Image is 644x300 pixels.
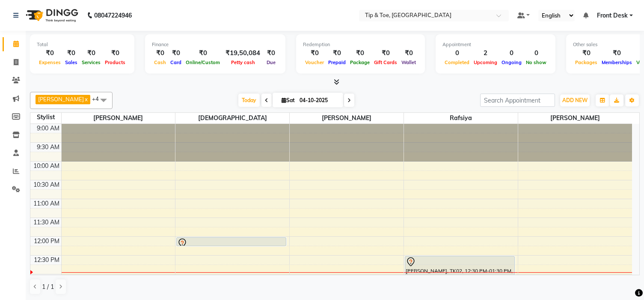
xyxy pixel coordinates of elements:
div: ₹0 [37,48,63,58]
span: Prepaid [326,59,348,65]
span: 1 / 1 [42,282,54,291]
div: ₹0 [348,48,372,58]
span: Ongoing [499,59,524,65]
span: [PERSON_NAME] [62,113,175,124]
span: No show [524,59,549,65]
span: Today [238,94,260,107]
b: 08047224946 [94,3,132,27]
div: Appointment [442,41,549,48]
div: Finance [152,41,279,48]
div: ₹0 [184,48,222,58]
span: Completed [442,59,472,65]
div: 9:00 AM [35,124,61,133]
div: 10:00 AM [32,162,61,171]
div: ₹0 [63,48,80,58]
span: Petty cash [229,59,257,65]
span: Memberships [599,59,634,65]
div: ₹0 [372,48,399,58]
span: [DEMOGRAPHIC_DATA] [175,113,289,124]
div: 12:00 PM [32,237,61,246]
div: 9:30 AM [35,143,61,152]
div: [PERSON_NAME], TK02, 12:30 PM-01:30 PM, Nail Maintenance-Acrylic Tip Repair [405,256,514,293]
span: +4 [92,95,105,102]
span: Online/Custom [184,59,222,65]
div: 10:30 AM [32,180,61,189]
div: Redemption [303,41,418,48]
div: ₹0 [303,48,326,58]
div: ₹19,50,084 [222,48,264,58]
span: Sat [279,97,297,103]
div: 2 [472,48,499,58]
div: 1:00 PM [36,274,61,283]
span: Voucher [303,59,326,65]
span: Services [80,59,103,65]
div: ₹0 [399,48,418,58]
div: ₹0 [599,48,634,58]
div: ₹0 [152,48,168,58]
div: Stylist [30,113,61,122]
div: 0 [442,48,472,58]
span: Rafsiya [404,113,518,124]
div: [PERSON_NAME], TK01, 12:00 PM-12:15 PM, Nail Enhancement-Acrylic Set with T&T Gel Color [177,238,286,246]
div: ₹0 [80,48,103,58]
img: logo [22,3,80,27]
div: ₹0 [573,48,599,58]
span: ADD NEW [562,97,588,103]
div: Total [37,41,128,48]
span: Due [264,59,278,65]
div: 11:30 AM [32,218,61,227]
span: Card [168,59,184,65]
span: Wallet [399,59,418,65]
span: [PERSON_NAME] [518,113,632,124]
div: 12:30 PM [32,256,61,265]
span: Sales [63,59,80,65]
a: x [84,96,88,103]
span: Package [348,59,372,65]
div: ₹0 [103,48,128,58]
button: ADD NEW [560,94,590,106]
span: Expenses [37,59,63,65]
input: 2025-10-04 [297,94,340,107]
div: 0 [524,48,549,58]
div: ₹0 [326,48,348,58]
span: [PERSON_NAME] [290,113,404,124]
span: Front Desk [597,11,628,20]
span: Packages [573,59,599,65]
span: [PERSON_NAME] [38,96,84,103]
span: Upcoming [472,59,499,65]
span: Gift Cards [372,59,399,65]
div: 0 [499,48,524,58]
input: Search Appointment [480,94,555,107]
div: ₹0 [168,48,184,58]
div: ₹0 [264,48,279,58]
span: Products [103,59,128,65]
div: 11:00 AM [32,199,61,208]
span: Cash [152,59,168,65]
